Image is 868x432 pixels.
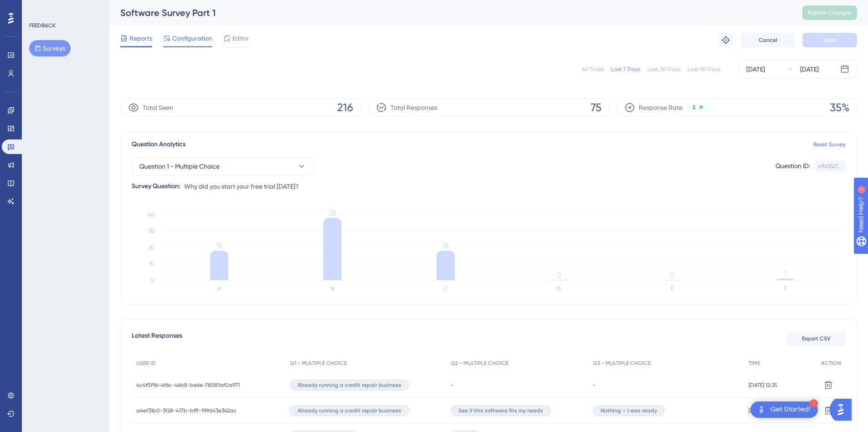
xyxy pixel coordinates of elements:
span: - [451,381,453,389]
tspan: 0 [670,271,674,279]
span: 5 [693,104,696,111]
span: Response Rate [639,102,683,113]
tspan: 1 [784,269,786,278]
div: 1 [810,399,818,407]
span: 4c4f5f96-4f6c-46b8-be6e-78081af0a971 [136,381,240,389]
span: Question Analytics [132,139,185,150]
tspan: 0 [151,277,154,283]
tspan: 40 [148,211,154,218]
span: Reports [129,33,152,44]
tspan: 0 [557,271,561,279]
span: Q3 - MULTIPLE CHOICE [593,360,651,367]
span: Need Help? [21,2,57,13]
text: B [331,285,334,292]
div: Get Started! [770,405,811,415]
tspan: 18 [216,242,222,250]
span: USER ID [136,360,156,367]
div: cff43527... [818,163,842,170]
button: Export CSV [786,331,846,346]
button: Surveys [29,40,71,57]
button: Cancel [740,33,795,47]
span: - [593,381,596,389]
span: Total Responses [390,102,437,113]
span: Export CSV [802,335,831,342]
button: Publish Changes [802,5,857,20]
div: Open Get Started! checklist, remaining modules: 1 [750,401,818,418]
span: 35% [830,100,849,115]
tspan: 30 [148,228,154,234]
span: ACTION [821,360,841,367]
span: 216 [337,100,353,115]
span: Q2 - MULTIPLE CHOICE [451,360,508,367]
img: launcher-image-alternative-text [756,404,767,415]
button: Question 1 - Multiple Choice [132,157,314,175]
text: C [444,285,448,292]
text: E [671,285,673,292]
span: See if this software fits my needs [458,407,543,414]
div: [DATE] [800,64,819,75]
span: 75 [591,100,601,115]
span: Editor [232,33,249,44]
div: Survey Question: [132,181,180,192]
div: FEEDBACK [29,22,56,29]
span: Cancel [759,36,777,44]
span: a4ef31b0-3f28-417b-bfff-199d43e362ac [136,407,236,414]
span: Total Seen [143,102,173,113]
div: Last 30 Days [647,66,680,73]
div: 1 [63,5,66,12]
text: A [217,285,221,292]
div: All Times [582,66,604,73]
span: Already running a credit repair business [298,381,401,389]
text: F [784,285,787,292]
span: Configuration [172,33,212,44]
a: Reset Survey [813,141,846,148]
span: Nothing – I was ready [601,407,657,414]
iframe: UserGuiding AI Assistant Launcher [830,396,857,423]
span: Question 1 - Multiple Choice [139,161,220,172]
div: Software Survey Part 1 [120,6,780,19]
tspan: 10 [149,261,154,267]
text: D [557,285,561,292]
tspan: 38 [329,209,336,217]
span: TIME [749,360,760,367]
tspan: 18 [442,242,449,250]
div: Last 7 Days [611,66,640,73]
tspan: 20 [148,244,154,251]
button: Save [802,33,857,47]
span: Publish Changes [808,9,852,16]
span: [DATE] 12:35 [749,381,777,389]
div: Last 90 Days [688,66,720,73]
span: Q1 - MULTIPLE CHOICE [290,360,347,367]
span: Latest Responses [132,330,182,347]
span: Already running a credit repair business [298,407,401,414]
span: Why did you start your free trial [DATE]? [184,181,299,192]
div: Question ID: [776,160,810,172]
div: [DATE] [746,64,765,75]
span: [DATE] 11:46 [749,407,776,414]
span: Save [823,36,836,44]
